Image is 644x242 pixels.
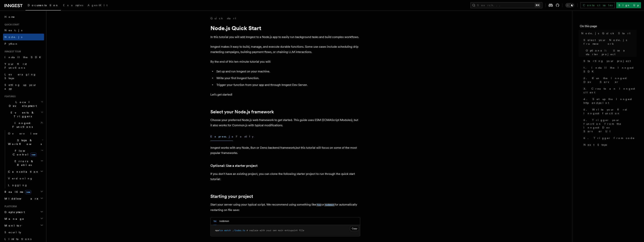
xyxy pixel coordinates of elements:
span: 4. Set up the Inngest http endpoint [584,97,637,105]
span: 6. Trigger from code [584,136,635,140]
button: Steps & Workflows [7,137,44,147]
span: Realtime [3,190,31,194]
button: Toggle dark mode [565,3,574,7]
span: Versioning [8,177,33,180]
span: Inngest tour [3,50,21,53]
button: tsx [214,217,216,225]
span: AgentKit [88,4,107,7]
button: Fastify [236,132,253,141]
span: 1. Install the Inngest SDK [584,66,637,73]
span: 3. Create an Inngest client [584,87,637,94]
li: Trigger your function from your app and through Inngest Dev Server. [215,82,360,88]
span: Setting up your app [4,83,37,90]
p: Inngest works with any Node, Bun or Deno backend framework,but this tutorial will focus on some o... [210,145,360,156]
a: Documentation [25,1,61,10]
span: Examples [63,4,83,7]
a: Contact sales [581,2,615,8]
a: 2. Run the Inngest Dev Server [582,75,637,85]
span: Documentation [28,4,59,7]
span: Logging [8,184,28,187]
span: Features [3,95,16,98]
span: Flow Control [7,149,41,156]
span: Local Development [3,100,41,108]
a: tsx [316,203,321,206]
span: Starting your project [584,59,631,63]
a: Your first Functions [3,61,44,71]
span: 2. Run the Inngest Dev Server [584,76,637,84]
button: Copy [350,226,359,231]
button: Cancellation [7,168,44,175]
a: Optional: Use a starter project [210,163,258,168]
span: Monitor [3,224,22,227]
div: Inngest Functions [3,130,44,189]
span: 5. Trigger your function from the Inngest Dev Server UI [584,118,637,133]
a: Node.js [3,34,44,40]
p: Start your server using your typical script. We recommend using something like or for automatical... [210,202,360,213]
span: Manage [3,217,24,221]
a: Sign Up [616,2,641,8]
span: Events & Triggers [3,111,41,118]
a: Next.js [3,27,44,34]
span: new [30,153,37,157]
a: Versioning [7,175,44,182]
a: Quick start [210,16,236,20]
p: Choose your preferred Node.js web framework to get started. This guide uses ESM (ECMAScript Modul... [210,117,360,128]
a: 6. Trigger from code [582,135,637,141]
span: tsx [219,229,223,232]
a: Home [3,13,44,20]
a: 5. Write your first Inngest function [582,106,637,117]
span: new [25,190,31,194]
a: Install the SDK [3,54,44,61]
span: 5. Write your first Inngest function [584,108,637,115]
span: Next Steps [584,143,607,147]
a: Leveraging Steps [3,71,44,82]
span: Errors & Retries [7,159,41,167]
span: Quick start [3,23,19,26]
code: nodemon [324,203,335,206]
a: 1. Install the Inngest SDK [582,64,637,75]
span: Limitations [4,238,31,241]
a: Starting your project [582,58,637,64]
a: Node.js Quick Start [580,30,637,37]
p: By the end of this ten-minute tutorial you will: [210,59,360,64]
button: Realtimenew [3,189,44,195]
p: If you don't have an existing project, you can clone the following starter project to run through... [210,171,360,182]
a: AgentKit [85,1,110,10]
button: Errors & Retries [7,158,44,168]
span: Node.js Quick Start [581,31,630,35]
span: Next.js [4,29,22,32]
span: Node.js [4,36,22,39]
button: Deployment [3,209,44,215]
a: Overview [7,130,44,137]
span: Select your Node.js framework [584,38,637,46]
span: Platform [3,205,17,208]
p: Inngest makes it easy to build, manage, and execute durable functions. Some use cases include sch... [210,44,360,55]
a: Next Steps [582,141,637,148]
button: Local Development [3,99,44,109]
a: Python [3,40,44,47]
a: Logging [7,182,44,189]
button: Middleware [3,195,44,202]
a: 4. Set up the Inngest http endpoint [582,96,637,106]
span: npx [215,229,219,232]
span: Deployment [3,210,25,214]
span: Middleware [3,197,39,200]
span: Steps & Workflows [7,138,42,146]
button: nodemon [219,217,229,225]
span: Overview [8,132,47,135]
a: Security [3,229,44,236]
p: Let's get started! [210,92,360,97]
span: Inngest Functions [3,121,40,129]
a: Select your Node.js framework [210,109,274,114]
span: ./index.ts [232,229,245,232]
a: 3. Create an Inngest client [582,85,637,96]
span: Security [4,231,21,234]
a: Setting up your app [3,82,44,92]
button: Monitor [3,222,44,229]
li: Set up and run Inngest on your machine. [215,69,360,74]
kbd: ⌘K [535,3,540,7]
button: Search...⌘K [470,2,542,8]
a: Examples [61,1,85,10]
h1: Node.js Quick Start [210,25,360,31]
span: Optional: Use a starter project [586,49,637,56]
